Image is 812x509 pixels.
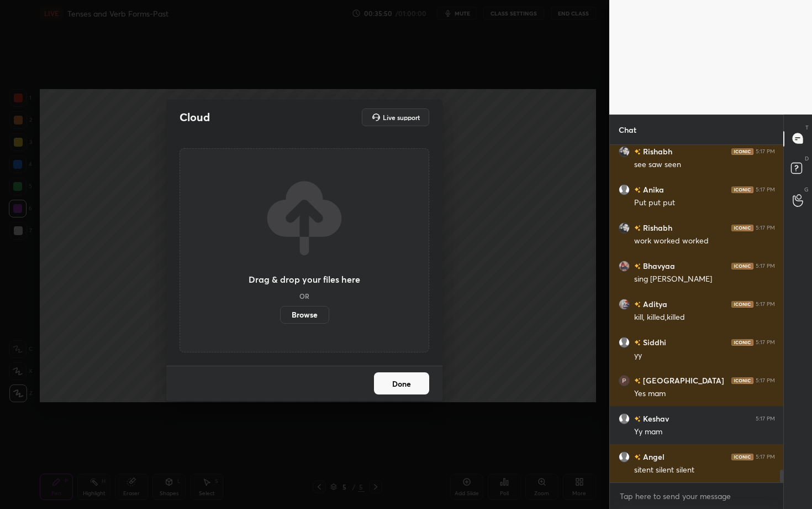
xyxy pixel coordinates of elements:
[731,148,753,154] img: iconic-dark.1390631f.png
[756,300,775,307] div: 5:17 PM
[619,336,630,347] img: default.png
[805,154,809,163] p: D
[374,372,429,394] button: Done
[634,236,775,247] div: work worked worked
[641,298,667,310] h6: Aditya
[756,224,775,231] div: 5:17 PM
[634,378,641,384] img: no-rating-badge.077c3623.svg
[634,187,641,193] img: no-rating-badge.077c3623.svg
[619,413,630,424] img: default.png
[731,300,753,307] img: iconic-dark.1390631f.png
[731,377,753,383] img: iconic-dark.1390631f.png
[756,186,775,193] div: 5:17 PM
[641,260,675,272] h6: Bhavyaa
[634,350,775,361] div: yy
[641,375,724,386] h6: [GEOGRAPHIC_DATA]
[641,184,664,195] h6: Anika
[641,413,669,424] h6: Keshav
[634,302,641,308] img: no-rating-badge.077c3623.svg
[641,222,672,233] h6: Rishabh
[634,388,775,399] div: Yes mam
[619,146,630,157] img: 5baafa0f02e74305a5e0ea93d7b7dddb.jpg
[180,110,210,124] h2: Cloud
[619,184,630,195] img: default.png
[756,148,775,154] div: 5:17 PM
[731,262,753,269] img: iconic-dark.1390631f.png
[634,274,775,285] div: sing [PERSON_NAME]
[641,146,672,157] h6: Rishabh
[634,427,775,438] div: Yy mam
[634,263,641,269] img: no-rating-badge.077c3623.svg
[619,260,630,271] img: f2f8e4867e454053b5ee3f2db9ff1d5e.jpg
[610,115,645,144] p: Chat
[634,312,775,323] div: kill, killed,killed
[634,225,641,231] img: no-rating-badge.077c3623.svg
[756,415,775,422] div: 5:17 PM
[299,293,309,299] h5: OR
[634,454,641,460] img: no-rating-badge.077c3623.svg
[805,123,809,132] p: T
[756,339,775,345] div: 5:17 PM
[804,185,809,194] p: G
[731,186,753,193] img: iconic-dark.1390631f.png
[383,114,420,121] h5: Live support
[634,340,641,346] img: no-rating-badge.077c3623.svg
[731,224,753,231] img: iconic-dark.1390631f.png
[634,198,775,209] div: Put put put
[634,416,641,422] img: no-rating-badge.077c3623.svg
[756,453,775,460] div: 5:17 PM
[641,336,666,348] h6: Siddhi
[756,377,775,383] div: 5:17 PM
[610,145,784,482] div: grid
[731,453,753,460] img: iconic-dark.1390631f.png
[634,149,641,155] img: no-rating-badge.077c3623.svg
[731,339,753,345] img: iconic-dark.1390631f.png
[619,375,630,386] img: 3
[634,159,775,170] div: see saw seen
[619,451,630,462] img: default.png
[756,262,775,269] div: 5:17 PM
[619,222,630,233] img: 5baafa0f02e74305a5e0ea93d7b7dddb.jpg
[619,298,630,309] img: 1cc904bdcb2340b7949a60aa4d9586b8.jpg
[634,465,775,476] div: sitent silent silent
[641,451,665,463] h6: Angel
[249,275,360,284] h3: Drag & drop your files here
